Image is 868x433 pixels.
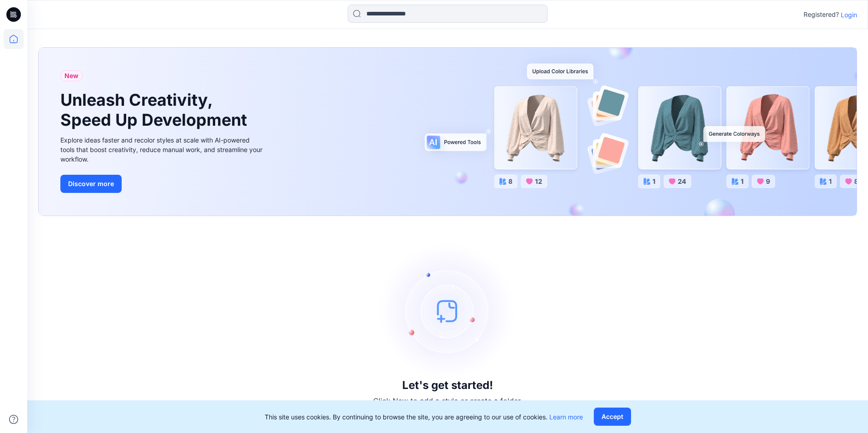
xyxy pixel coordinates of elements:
p: Click New to add a style or create a folder. [373,395,522,406]
button: Discover more [60,175,122,193]
div: Explore ideas faster and recolor styles at scale with AI-powered tools that boost creativity, red... [60,135,265,164]
h3: Let's get started! [402,379,493,392]
p: Login [841,10,857,20]
span: New [64,70,79,81]
img: empty-state-image.svg [380,243,516,379]
h1: Unleash Creativity, Speed Up Development [60,90,251,129]
p: This site uses cookies. By continuing to browse the site, you are agreeing to our use of cookies. [265,412,583,422]
p: Registered? [804,9,839,20]
a: Learn more [549,413,583,421]
button: Accept [594,408,631,426]
a: Discover more [60,175,265,193]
